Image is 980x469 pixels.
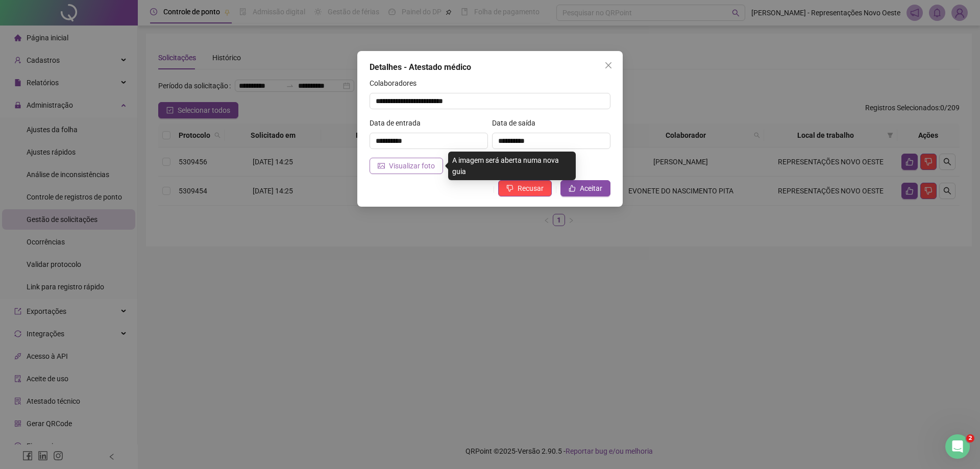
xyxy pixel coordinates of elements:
span: close [604,61,612,69]
div: A imagem será aberta numa nova guia [448,152,576,180]
span: Visualizar foto [389,160,435,171]
span: picture [378,162,385,169]
iframe: Intercom live chat [945,434,970,459]
span: like [569,185,576,192]
span: Recusar [518,183,544,194]
button: Recusar [498,180,552,196]
label: Data de saída [492,117,542,129]
label: Data de entrada [370,117,427,129]
div: Detalhes - Atestado médico [370,61,610,73]
span: dislike [506,185,513,192]
span: 2 [966,434,974,442]
button: Visualizar foto [370,158,443,174]
span: Aceitar [580,183,602,194]
label: Colaboradores [370,78,423,89]
button: Aceitar [560,180,610,196]
button: Close [600,57,617,73]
